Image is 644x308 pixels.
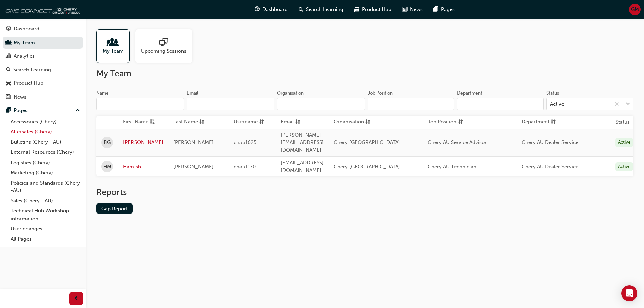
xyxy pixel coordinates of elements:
span: Upcoming Sessions [141,47,186,55]
span: Pages [441,6,455,13]
span: guage-icon [255,5,260,14]
span: pages-icon [433,5,438,14]
span: car-icon [6,80,11,86]
span: [PERSON_NAME] [173,164,214,170]
a: Search Learning [3,64,83,76]
span: sorting-icon [199,118,204,126]
div: News [14,93,26,101]
input: Email [187,98,275,110]
button: DashboardMy TeamAnalyticsSearch LearningProduct HubNews [3,21,83,104]
a: Hamish [123,163,163,171]
a: My Team [96,29,135,63]
div: Department [457,90,482,97]
a: Bulletins (Chery - AU) [8,137,83,147]
button: Departmentsorting-icon [522,118,558,126]
a: External Resources (Chery) [8,147,83,158]
a: Policies and Standards (Chery -AU) [8,178,83,196]
div: Open Intercom Messenger [621,285,637,301]
div: Search Learning [13,66,51,74]
span: My Team [103,47,124,55]
span: Chery AU Dealer Service [522,139,578,145]
h2: My Team [96,68,633,79]
span: down-icon [626,100,630,109]
span: News [410,6,423,13]
span: sorting-icon [365,118,370,126]
div: Active [615,138,633,147]
span: up-icon [75,106,80,115]
button: Usernamesorting-icon [234,118,271,126]
span: [EMAIL_ADDRESS][DOMAIN_NAME] [281,160,324,173]
span: BG [104,139,111,146]
span: sorting-icon [458,118,463,126]
a: [PERSON_NAME] [123,139,163,146]
a: News [3,91,83,103]
span: Job Position [428,118,457,126]
a: Logistics (Chery) [8,158,83,168]
div: Organisation [277,90,304,97]
span: people-icon [6,40,11,46]
th: Status [615,118,630,126]
div: Status [546,90,559,97]
span: Email [281,118,294,126]
a: search-iconSearch Learning [293,3,349,16]
a: guage-iconDashboard [249,3,293,16]
button: Last Namesorting-icon [173,118,210,126]
div: Pages [14,107,28,114]
button: GM [629,4,641,15]
span: Chery [GEOGRAPHIC_DATA] [334,139,400,145]
span: Chery [GEOGRAPHIC_DATA] [334,164,400,170]
div: Active [550,100,564,108]
h2: Reports [96,187,633,198]
a: Marketing (Chery) [8,168,83,178]
a: Product Hub [3,77,83,89]
a: pages-iconPages [428,3,460,16]
a: My Team [3,37,83,49]
div: Email [187,90,198,97]
span: Department [522,118,549,126]
span: sorting-icon [551,118,556,126]
a: All Pages [8,234,83,244]
input: Organisation [277,98,365,110]
span: [PERSON_NAME] [173,139,214,145]
span: news-icon [6,94,11,100]
span: guage-icon [6,26,11,32]
a: Gap Report [96,203,133,214]
span: [PERSON_NAME][EMAIL_ADDRESS][DOMAIN_NAME] [281,132,324,153]
span: chau1625 [234,139,256,145]
button: Emailsorting-icon [281,118,318,126]
button: Pages [3,104,83,117]
span: news-icon [402,5,407,14]
a: Accessories (Chery) [8,117,83,127]
span: Last Name [173,118,198,126]
a: Sales (Chery - AU) [8,196,83,206]
button: Organisationsorting-icon [334,118,371,126]
span: Chery AU Technician [428,164,476,170]
span: sorting-icon [259,118,264,126]
div: Product Hub [14,79,43,87]
input: Job Position [368,98,454,110]
img: oneconnect [3,3,80,16]
span: prev-icon [74,295,79,303]
a: Analytics [3,50,83,62]
button: Job Positionsorting-icon [428,118,465,126]
a: Aftersales (Chery) [8,127,83,137]
span: Chery AU Dealer Service [522,164,578,170]
span: people-icon [109,38,117,47]
button: First Nameasc-icon [123,118,160,126]
span: HM [103,163,111,171]
div: Name [96,90,109,97]
input: Department [457,98,544,110]
span: Product Hub [362,6,391,13]
span: search-icon [299,5,303,14]
span: Username [234,118,258,126]
span: sessionType_ONLINE_URL-icon [159,38,168,47]
span: Chery AU Service Advisor [428,139,487,145]
span: Organisation [334,118,364,126]
div: Dashboard [14,25,39,33]
div: Job Position [368,90,393,97]
span: Search Learning [306,6,343,13]
a: news-iconNews [397,3,428,16]
a: Technical Hub Workshop information [8,206,83,224]
span: GM [631,6,639,13]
